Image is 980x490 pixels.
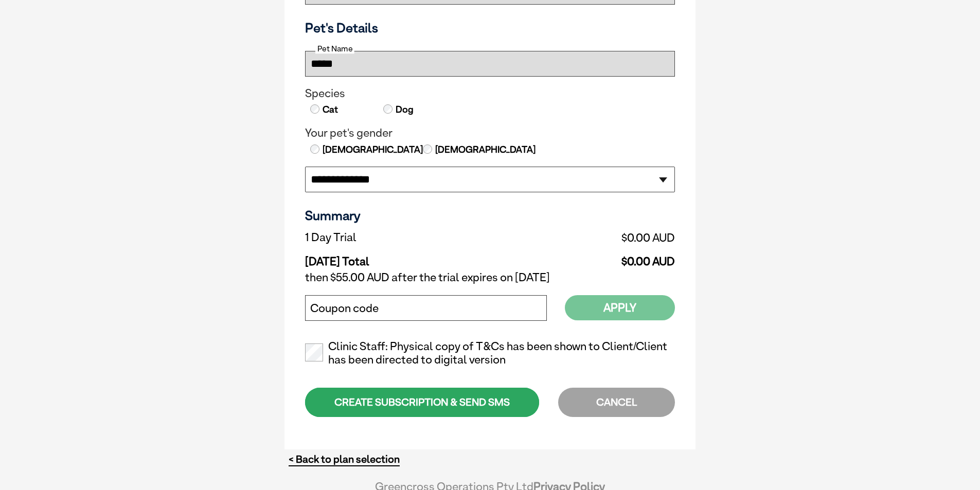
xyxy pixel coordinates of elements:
[305,208,675,223] h3: Summary
[305,87,675,100] legend: Species
[305,228,506,247] td: 1 Day Trial
[506,247,675,268] td: $0.00 AUD
[305,247,506,268] td: [DATE] Total
[558,388,675,417] div: CANCEL
[305,343,323,361] input: Clinic Staff: Physical copy of T&Cs has been shown to Client/Client has been directed to digital ...
[305,126,675,140] legend: Your pet's gender
[305,388,539,417] div: CREATE SUBSCRIPTION & SEND SMS
[565,295,675,320] button: Apply
[506,228,675,247] td: $0.00 AUD
[301,20,679,35] h3: Pet's Details
[305,268,675,287] td: then $55.00 AUD after the trial expires on [DATE]
[289,453,400,466] a: < Back to plan selection
[305,340,675,367] label: Clinic Staff: Physical copy of T&Cs has been shown to Client/Client has been directed to digital ...
[310,302,379,315] label: Coupon code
